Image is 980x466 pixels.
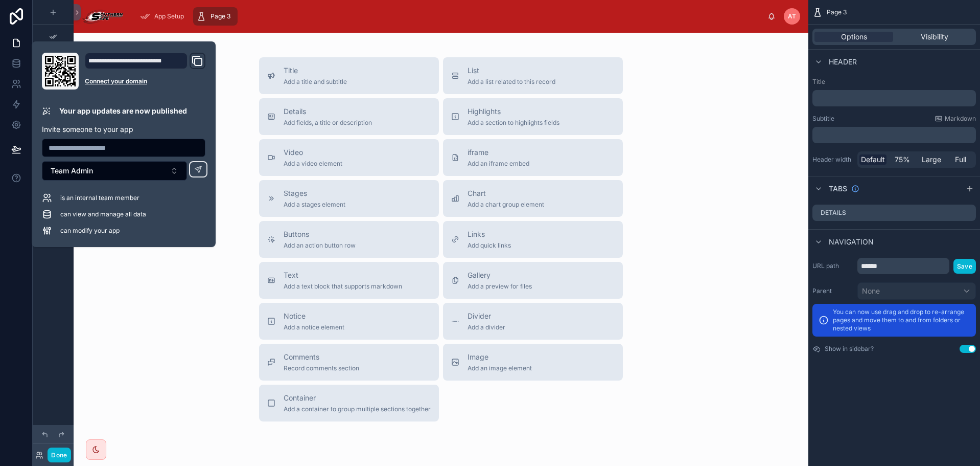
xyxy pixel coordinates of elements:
[922,154,941,165] span: Large
[812,115,834,123] label: Subtitle
[468,65,555,76] span: List
[443,344,623,381] button: ImageAdd an image element
[259,303,439,340] button: NoticeAdd a notice element
[829,237,874,247] span: Navigation
[59,106,187,116] p: Your app updates are now published
[284,201,345,209] span: Add a stages element
[468,147,529,158] span: iframe
[284,65,347,76] span: Title
[443,98,623,135] button: HighlightsAdd a section to highlights fields
[833,308,970,332] p: You can now use drag and drop to re-arrange pages and move them to and from folders or nested views
[841,32,867,42] span: Options
[48,448,71,462] button: Done
[259,385,439,421] button: ContainerAdd a container to group multiple sections together
[259,344,439,381] button: CommentsRecord comments section
[60,194,139,202] span: is an internal team member
[443,303,623,340] button: DividerAdd a divider
[82,8,124,25] img: App logo
[468,229,511,239] span: Links
[259,221,439,258] button: ButtonsAdd an action button row
[468,311,505,321] span: Divider
[895,154,910,165] span: 75%
[284,160,342,168] span: Add a video element
[85,53,205,90] div: Domain and Custom Link
[443,139,623,176] button: iframeAdd an iframe embed
[284,405,431,413] span: Add a container to group multiple sections together
[284,393,431,403] span: Container
[921,32,948,42] span: Visibility
[284,352,359,362] span: Comments
[284,270,402,280] span: Text
[468,270,532,280] span: Gallery
[857,282,976,300] button: None
[443,221,623,258] button: LinksAdd quick links
[468,119,559,127] span: Add a section to highlights fields
[211,12,230,20] span: Page 3
[468,106,559,117] span: Highlights
[259,180,439,217] button: StagesAdd a stages element
[955,154,966,165] span: Full
[443,180,623,217] button: ChartAdd a chart group element
[284,229,356,239] span: Buttons
[284,323,344,331] span: Add a notice element
[862,286,880,296] span: None
[193,7,238,26] a: Page 3
[812,262,853,270] label: URL path
[812,78,976,86] label: Title
[825,345,874,353] label: Show in sidebar?
[154,12,184,20] span: App Setup
[284,147,342,158] span: Video
[137,7,191,26] a: App Setup
[259,98,439,135] button: DetailsAdd fields, a title or description
[443,262,623,299] button: GalleryAdd a preview for files
[284,311,344,321] span: Notice
[468,78,555,86] span: Add a list related to this record
[259,57,439,94] button: TitleAdd a title and subtitle
[468,364,532,372] span: Add an image element
[284,106,372,117] span: Details
[812,90,976,106] div: scrollable content
[812,127,976,143] div: scrollable content
[812,156,853,164] label: Header width
[945,115,976,123] span: Markdown
[827,8,847,16] span: Page 3
[132,5,767,28] div: scrollable content
[85,77,205,85] a: Connect your domain
[953,259,976,274] button: Save
[284,282,402,291] span: Add a text block that supports markdown
[829,57,857,67] span: Header
[443,57,623,94] button: ListAdd a list related to this record
[284,241,356,250] span: Add an action button row
[812,287,853,295] label: Parent
[60,210,146,218] span: can view and manage all data
[468,160,529,168] span: Add an iframe embed
[259,139,439,176] button: VideoAdd a video element
[861,154,885,165] span: Default
[821,209,846,217] label: Details
[468,241,511,250] span: Add quick links
[259,262,439,299] button: TextAdd a text block that supports markdown
[468,282,532,291] span: Add a preview for files
[935,115,976,123] a: Markdown
[468,352,532,362] span: Image
[284,78,347,86] span: Add a title and subtitle
[284,119,372,127] span: Add fields, a title or description
[42,161,187,181] button: Select Button
[788,12,796,20] span: AT
[829,184,847,194] span: Tabs
[284,364,359,372] span: Record comments section
[468,201,544,209] span: Add a chart group element
[42,124,205,135] p: Invite someone to your app
[468,323,505,331] span: Add a divider
[51,166,93,176] span: Team Admin
[284,188,345,198] span: Stages
[60,227,120,235] span: can modify your app
[468,188,544,198] span: Chart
